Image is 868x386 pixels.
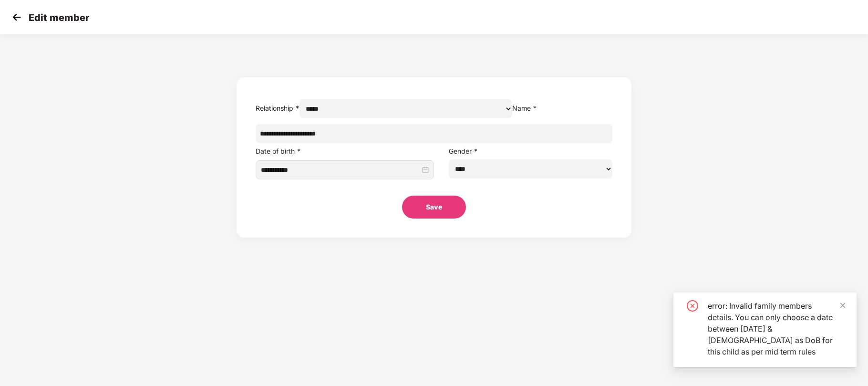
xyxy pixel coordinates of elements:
[10,10,24,24] img: svg+xml;base64,PHN2ZyB4bWxucz0iaHR0cDovL3d3dy53My5vcmcvMjAwMC9zdmciIHdpZHRoPSIzMCIgaGVpZ2h0PSIzMC...
[839,302,846,309] span: close
[512,104,537,112] label: Name *
[29,12,89,23] p: Edit member
[449,147,478,155] label: Gender *
[256,147,301,155] label: Date of birth *
[687,300,698,312] span: close-circle
[402,196,466,219] button: Save
[708,300,845,357] div: error: Invalid family members details. You can only choose a date between [DATE] & [DEMOGRAPHIC_D...
[256,104,300,112] label: Relationship *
